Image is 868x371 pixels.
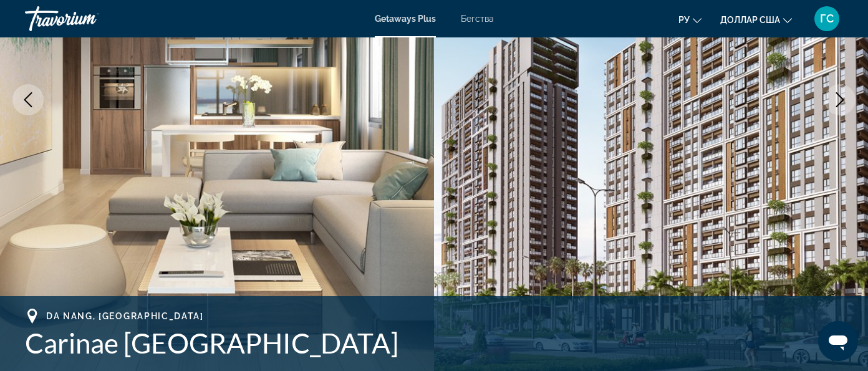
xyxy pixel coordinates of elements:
font: доллар США [720,15,780,25]
a: Травориум [25,2,150,35]
h1: Carinae [GEOGRAPHIC_DATA] [25,327,843,359]
font: ГС [820,12,834,25]
a: Getaways Plus [375,14,436,24]
button: Previous image [12,84,44,115]
iframe: Кнопка запуска окна обмена сообщениями [818,321,858,361]
font: ру [678,15,690,25]
a: Бегства [461,14,494,24]
button: Меню пользователя [811,6,843,32]
span: Da Nang, [GEOGRAPHIC_DATA] [46,311,204,321]
button: Изменить язык [678,11,702,29]
button: Next image [824,84,856,115]
button: Изменить валюту [720,11,792,29]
